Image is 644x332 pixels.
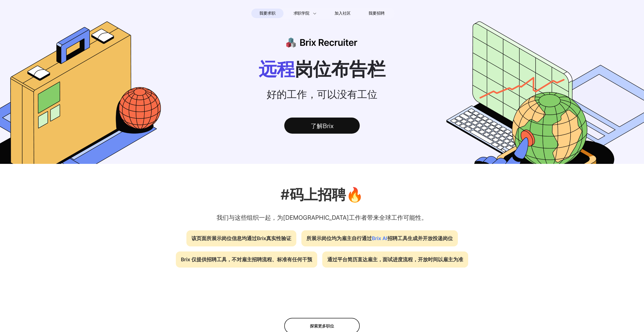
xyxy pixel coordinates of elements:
span: 加入社区 [335,9,350,17]
div: Brix 仅提供招聘工具，不对雇主招聘流程、标准有任何干预 [176,251,317,268]
div: 了解Brix [284,118,360,134]
div: 该页面所展示岗位信息均通过Brix真实性验证 [186,230,296,246]
span: 求职学院 [294,10,309,16]
span: Brix AI [372,235,387,241]
div: 通过平台简历直达雇主，面试进度流程，开放时间以雇主为准 [322,251,468,268]
div: 所展示岗位均为雇主自行通过 招聘工具生成并开放投递岗位 [301,230,458,246]
span: 远程 [259,58,295,80]
span: 我要求职 [259,9,275,17]
span: 我要招聘 [369,10,384,16]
